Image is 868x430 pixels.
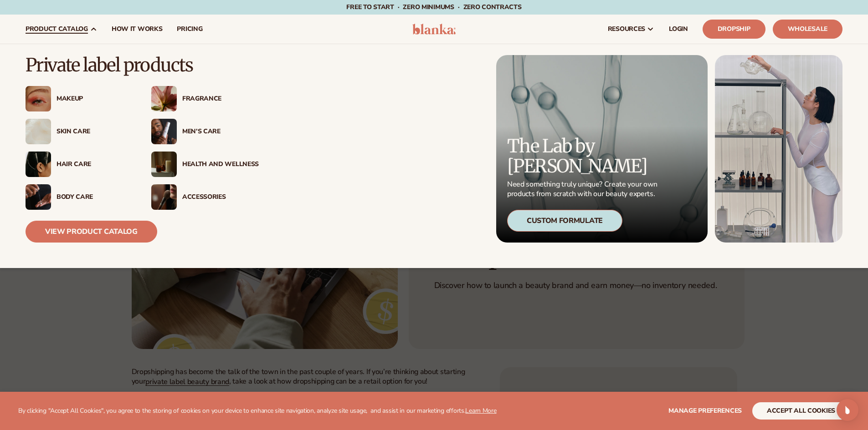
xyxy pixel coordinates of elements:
[151,119,259,144] a: Male holding moisturizer bottle. Men’s Care
[752,402,850,420] button: accept all cookies
[26,86,51,111] img: Female with glitter eye makeup.
[18,407,497,415] p: By clicking "Accept All Cookies", you agree to the storing of cookies on your device to enhance s...
[182,128,259,136] div: Men’s Care
[837,399,858,421] div: Open Intercom Messenger
[182,193,259,201] div: Accessories
[169,15,210,44] a: pricing
[26,152,51,177] img: Female hair pulled back with clips.
[773,20,842,39] a: Wholesale
[26,221,157,243] a: View Product Catalog
[56,161,133,168] div: Hair Care
[26,55,259,75] p: Private label products
[151,152,177,177] img: Candles and incense on table.
[26,184,133,210] a: Male hand applying moisturizer. Body Care
[601,15,662,44] a: resources
[151,184,259,210] a: Female with makeup brush. Accessories
[56,128,133,136] div: Skin Care
[715,55,842,243] img: Female in lab with equipment.
[507,180,660,199] p: Need something truly unique? Create your own products from scratch with our beauty experts.
[104,15,170,44] a: How It Works
[662,15,695,44] a: LOGIN
[26,184,51,210] img: Male hand applying moisturizer.
[465,406,496,415] a: Learn More
[412,24,456,35] img: logo
[496,55,708,243] a: Microscopic product formula. The Lab by [PERSON_NAME] Need something truly unique? Create your ow...
[608,25,645,33] span: resources
[18,15,104,44] a: product catalog
[56,95,133,103] div: Makeup
[151,86,177,111] img: Pink blooming flower.
[151,152,259,177] a: Candles and incense on table. Health And Wellness
[56,193,133,201] div: Body Care
[26,119,133,144] a: Cream moisturizer swatch. Skin Care
[26,119,51,144] img: Cream moisturizer swatch.
[151,119,177,144] img: Male holding moisturizer bottle.
[507,136,660,176] p: The Lab by [PERSON_NAME]
[112,25,163,33] span: How It Works
[507,210,622,232] div: Custom Formulate
[346,3,521,11] span: Free to start · ZERO minimums · ZERO contracts
[26,86,133,111] a: Female with glitter eye makeup. Makeup
[182,95,259,103] div: Fragrance
[668,406,742,415] span: Manage preferences
[26,152,133,177] a: Female hair pulled back with clips. Hair Care
[151,86,259,111] a: Pink blooming flower. Fragrance
[182,161,259,168] div: Health And Wellness
[26,25,88,33] span: product catalog
[669,25,688,33] span: LOGIN
[177,25,202,33] span: pricing
[668,402,742,420] button: Manage preferences
[151,184,177,210] img: Female with makeup brush.
[703,20,765,39] a: Dropship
